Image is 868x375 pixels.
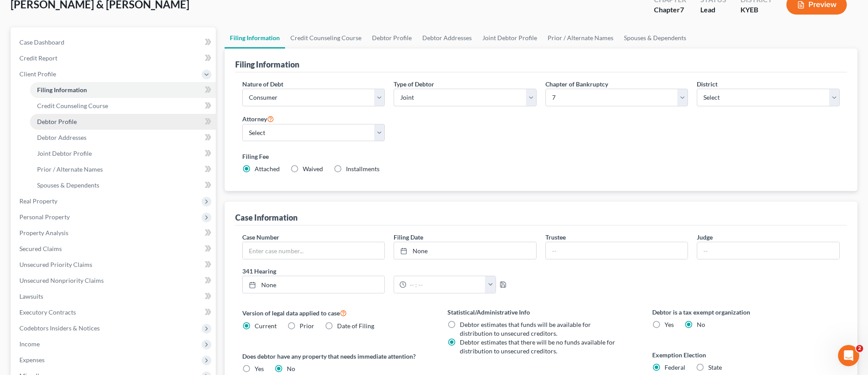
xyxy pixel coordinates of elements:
a: Case Dashboard [12,34,216,50]
div: Case Information [235,212,297,223]
a: Unsecured Priority Claims [12,257,216,273]
span: Personal Property [19,213,70,221]
label: 341 Hearing [238,266,541,276]
label: Type of Debtor [394,79,434,89]
span: Filing Information [37,86,87,94]
span: Codebtors Insiders & Notices [19,324,100,332]
a: Credit Counseling Course [30,98,216,114]
a: Property Analysis [12,225,216,241]
label: Trustee [545,232,566,242]
span: Debtor estimates that funds will be available for distribution to unsecured creditors. [460,321,591,337]
input: -- [697,242,839,259]
span: Income [19,340,40,348]
span: Client Profile [19,70,56,78]
a: Spouses & Dependents [30,177,216,193]
span: Credit Counseling Course [37,102,108,109]
span: Debtor Addresses [37,134,86,141]
span: Executory Contracts [19,308,76,316]
input: -- : -- [406,276,485,293]
a: Executory Contracts [12,304,216,320]
label: Case Number [242,232,279,242]
span: No [697,321,705,328]
span: Attached [255,165,280,172]
input: -- [546,242,688,259]
iframe: Intercom live chat [838,345,859,366]
span: Spouses & Dependents [37,181,99,189]
div: Chapter [654,5,686,15]
label: Filing Fee [242,152,840,161]
span: 7 [680,5,684,14]
span: No [287,365,295,372]
label: District [697,79,718,89]
div: Lead [700,5,726,15]
a: Prior / Alternate Names [30,161,216,177]
span: Property Analysis [19,229,68,236]
a: Debtor Profile [367,27,417,49]
a: Joint Debtor Profile [477,27,542,49]
a: Filing Information [225,27,285,49]
div: Filing Information [235,59,299,70]
label: Version of legal data applied to case [242,307,430,318]
label: Nature of Debt [242,79,283,89]
label: Statistical/Administrative Info [447,307,635,317]
a: Secured Claims [12,241,216,257]
a: Debtor Addresses [30,130,216,146]
label: Does debtor have any property that needs immediate attention? [242,352,430,361]
span: Case Dashboard [19,38,64,46]
span: Prior [300,322,314,330]
span: Real Property [19,197,57,205]
label: Attorney [242,113,274,124]
span: 2 [856,345,863,352]
span: Prior / Alternate Names [37,165,103,173]
a: None [394,242,536,259]
span: Secured Claims [19,245,62,252]
a: Prior / Alternate Names [542,27,619,49]
label: Chapter of Bankruptcy [545,79,608,89]
a: Debtor Addresses [417,27,477,49]
span: Debtor Profile [37,118,77,125]
a: Lawsuits [12,289,216,304]
input: Enter case number... [243,242,385,259]
label: Debtor is a tax exempt organization [652,307,840,317]
label: Judge [697,232,713,242]
span: Credit Report [19,54,57,62]
span: Federal [665,364,685,371]
span: Lawsuits [19,292,43,300]
span: Waived [303,165,323,172]
span: Unsecured Nonpriority Claims [19,277,104,284]
a: Spouses & Dependents [619,27,691,49]
a: Filing Information [30,82,216,98]
a: Joint Debtor Profile [30,146,216,161]
span: Expenses [19,356,45,364]
a: Credit Report [12,50,216,66]
label: Exemption Election [652,350,840,360]
a: None [243,276,385,293]
span: Yes [255,365,264,372]
a: Credit Counseling Course [285,27,367,49]
span: Current [255,322,277,330]
a: Debtor Profile [30,114,216,130]
span: Unsecured Priority Claims [19,261,92,268]
span: Installments [346,165,380,172]
span: Yes [665,321,674,328]
span: Date of Filing [337,322,374,330]
span: Joint Debtor Profile [37,150,92,157]
span: State [708,364,722,371]
label: Filing Date [394,232,423,242]
span: Debtor estimates that there will be no funds available for distribution to unsecured creditors. [460,338,615,355]
div: KYEB [740,5,772,15]
a: Unsecured Nonpriority Claims [12,273,216,289]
